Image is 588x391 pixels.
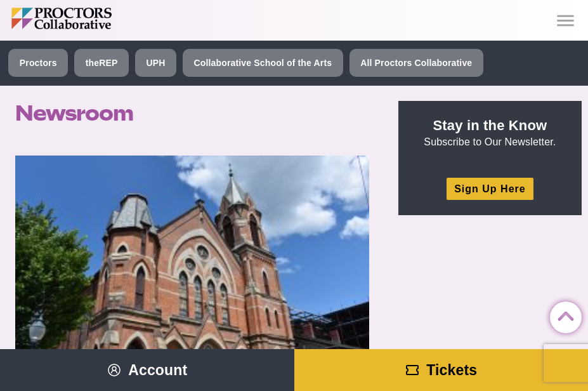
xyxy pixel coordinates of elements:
iframe: Advertisement [395,230,585,389]
span: Tickets [426,362,477,378]
p: Subscribe to Our Newsletter. [414,116,566,149]
a: Sign Up Here [447,178,533,200]
a: theREP [74,49,129,77]
h1: Newsroom [15,101,369,125]
a: UPH [135,49,176,77]
a: Proctors [8,49,68,77]
a: Collaborative School of the Arts [183,49,343,77]
strong: Stay in the Know [433,117,547,133]
span: Account [128,362,187,378]
a: All Proctors Collaborative [350,49,483,77]
img: Proctors logo [11,8,173,29]
a: Back to Top [550,302,575,328]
